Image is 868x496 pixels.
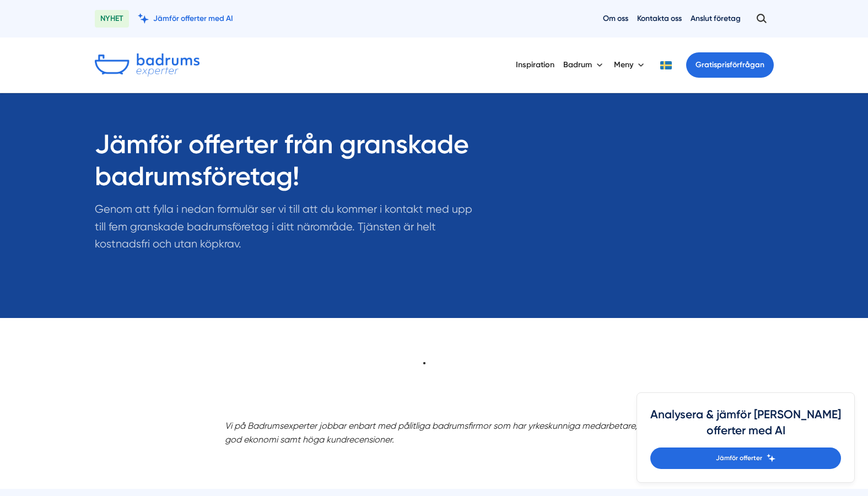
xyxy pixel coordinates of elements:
[95,53,200,77] img: Badrumsexperter.se logotyp
[563,51,605,79] button: Badrum
[650,448,841,469] a: Jämför offerter
[686,52,774,78] a: Gratisprisförfrågan
[153,13,233,24] span: Jämför offerter med AI
[696,60,717,69] span: Gratis
[716,453,762,463] span: Jämför offerter
[650,406,841,448] h4: Analysera & jämför [PERSON_NAME] offerter med AI
[637,13,682,24] a: Kontakta oss
[138,13,233,24] a: Jämför offerter med AI
[614,51,646,79] button: Meny
[95,128,484,201] h1: Jämför offerter från granskade badrumsföretag!
[225,420,637,445] em: Vi på Badrumsexperter jobbar enbart med pålitliga badrumsfirmor som har yrkeskunniga medarbetare,...
[516,51,554,79] a: Inspiration
[95,201,484,258] p: Genom att fylla i nedan formulär ser vi till att du kommer i kontakt med upp till fem granskade b...
[691,13,741,24] a: Anslut företag
[95,10,129,28] span: NYHET
[603,13,628,24] a: Om oss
